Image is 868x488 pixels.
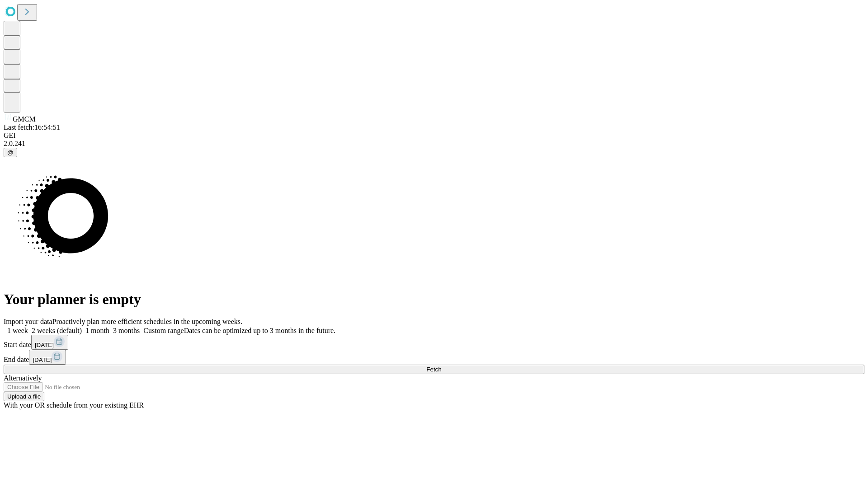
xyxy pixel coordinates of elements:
[4,131,864,140] div: GEI
[52,318,242,325] span: Proactively plan more efficient schedules in the upcoming weeks.
[4,392,44,401] button: Upload a file
[4,148,17,157] button: @
[33,357,52,363] span: [DATE]
[4,318,52,325] span: Import your data
[13,115,36,123] span: GMCM
[32,327,82,334] span: 2 weeks (default)
[4,140,864,148] div: 2.0.241
[85,327,109,334] span: 1 month
[29,350,66,365] button: [DATE]
[4,365,864,374] button: Fetch
[143,327,184,334] span: Custom range
[4,350,864,365] div: End date
[4,291,864,308] h1: Your planner is empty
[4,123,60,131] span: Last fetch: 16:54:51
[7,327,28,334] span: 1 week
[184,327,335,334] span: Dates can be optimized up to 3 months in the future.
[426,366,441,373] span: Fetch
[4,374,42,382] span: Alternatively
[7,149,14,156] span: @
[4,335,864,350] div: Start date
[35,342,54,348] span: [DATE]
[4,401,144,409] span: With your OR schedule from your existing EHR
[31,335,68,350] button: [DATE]
[113,327,140,334] span: 3 months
